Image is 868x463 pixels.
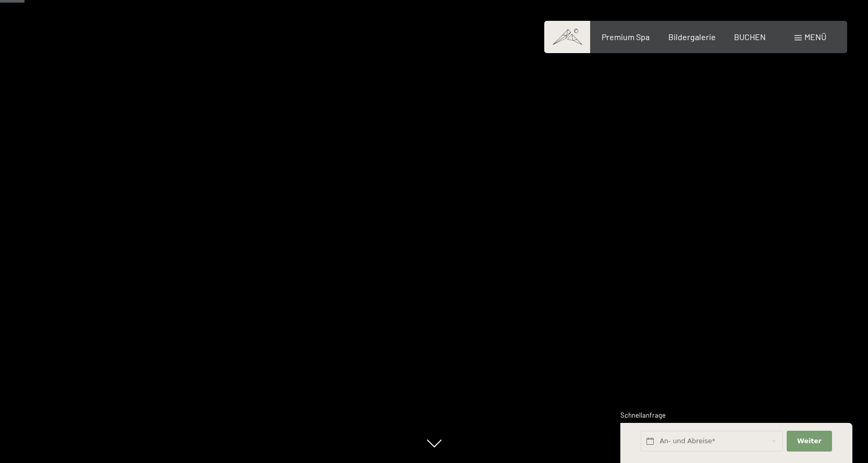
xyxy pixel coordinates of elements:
[602,32,650,42] a: Premium Spa
[668,32,716,42] a: Bildergalerie
[797,436,822,446] span: Weiter
[787,431,832,452] button: Weiter
[734,32,766,42] a: BUCHEN
[804,32,826,42] span: Menü
[620,411,666,419] span: Schnellanfrage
